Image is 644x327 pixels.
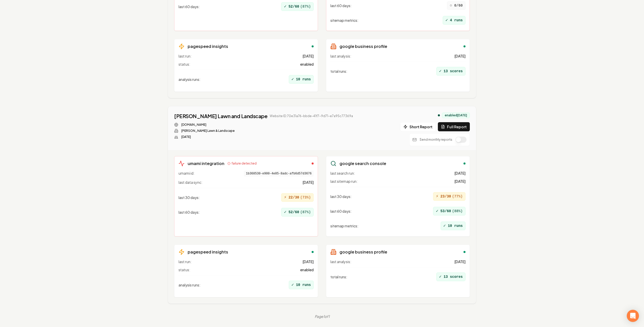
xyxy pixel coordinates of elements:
[433,207,466,215] div: 53/60
[463,45,466,47] div: enabled
[178,53,191,59] span: last run:
[188,249,228,255] h3: pagespeed insights
[339,43,387,49] h3: google business profile
[178,282,201,287] span: analysis runs :
[289,75,314,84] div: 10 runs
[281,2,314,11] div: 52/60
[178,267,190,272] span: status:
[174,113,267,120] a: [PERSON_NAME] Lawn and Landscape
[188,160,224,167] h3: umami integration
[330,209,352,214] span: last 60 days :
[439,68,442,74] span: ✓
[178,62,190,67] span: status:
[181,123,206,127] a: [DOMAIN_NAME]
[330,53,351,59] span: last analysis:
[452,209,463,214] span: ( 88 %)
[281,193,314,202] div: 22/30
[339,249,387,255] h3: google business profile
[302,259,314,264] span: [DATE]
[178,180,202,185] span: last data sync:
[284,4,287,10] span: ✓
[300,195,311,200] span: ( 73 %)
[312,45,314,47] div: enabled
[330,69,347,74] span: total runs :
[174,123,353,127] div: Website
[454,171,466,176] span: [DATE]
[330,223,359,228] span: sitemap metrics :
[454,259,466,264] span: [DATE]
[300,4,311,9] span: ( 87 %)
[463,251,466,253] div: enabled
[463,162,466,165] div: enabled
[330,274,347,279] span: total runs :
[178,195,200,200] span: last 30 days :
[312,162,314,165] div: failed
[292,76,294,82] span: ✓
[441,222,466,230] div: 10 runs
[289,281,314,289] div: 10 runs
[302,180,314,185] span: [DATE]
[443,223,446,229] span: ✓
[439,274,442,280] span: ✓
[315,314,330,319] div: Page 1 of 1
[312,251,314,253] div: enabled
[178,210,200,215] span: last 60 days :
[447,1,466,10] div: 0/60
[330,194,352,199] span: last 30 days :
[443,16,466,25] div: 4 runs
[339,160,386,167] h3: google search console
[454,53,466,59] span: [DATE]
[330,259,351,264] span: last analysis:
[454,179,466,184] span: [DATE]
[270,114,353,118] span: Website ID: 70e31a76-bbde-41f7-9d71-e7a95c77369a
[300,62,314,67] span: enabled
[300,267,314,272] span: enabled
[330,18,359,23] span: sitemap metrics :
[436,193,438,199] span: ⚡
[178,171,194,177] span: umami id:
[433,192,466,201] div: 23/30
[330,171,355,176] span: last search run:
[627,310,639,322] div: Open Intercom Messenger
[302,53,314,59] span: [DATE]
[178,4,200,9] span: last 60 days :
[284,209,287,215] span: ✓
[330,179,357,184] span: last sitemap run:
[188,43,228,49] h3: pagespeed insights
[438,114,440,116] div: analytics enabled
[300,210,311,215] span: ( 87 %)
[442,113,470,118] div: enabled [DATE]
[436,67,466,76] div: 13 scores
[244,171,314,177] span: 1b368530-e900-4e85-8adc-afb6d57d3676
[445,17,448,23] span: ✓
[438,122,470,131] button: Full Report
[281,208,314,216] div: 52/60
[452,194,463,199] span: ( 77 %)
[450,3,452,9] span: ○
[330,3,352,8] span: last 60 days :
[178,259,191,264] span: last run:
[284,194,287,201] span: ⚡
[420,138,452,142] p: Send monthly reports
[400,122,436,131] button: Short Report
[292,282,294,288] span: ✓
[231,161,257,166] span: failure detected
[436,272,466,281] div: 13 scores
[178,77,201,82] span: analysis runs :
[436,208,438,214] span: ✓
